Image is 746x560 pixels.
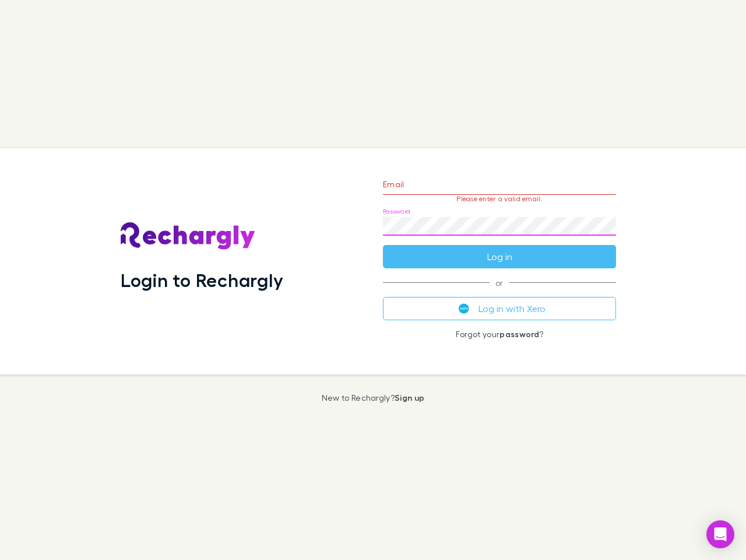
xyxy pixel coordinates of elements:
[121,222,256,250] img: Rechargly's Logo
[383,195,616,203] p: Please enter a valid email.
[121,269,283,291] h1: Login to Rechargly
[383,282,616,283] span: or
[459,303,469,314] img: Xero's logo
[383,207,410,216] label: Password
[395,393,424,402] a: Sign up
[383,330,616,339] p: Forgot your ?
[322,393,425,402] p: New to Rechargly?
[383,297,616,320] button: Log in with Xero
[383,245,616,268] button: Log in
[499,329,539,339] a: password
[706,520,734,548] div: Open Intercom Messenger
